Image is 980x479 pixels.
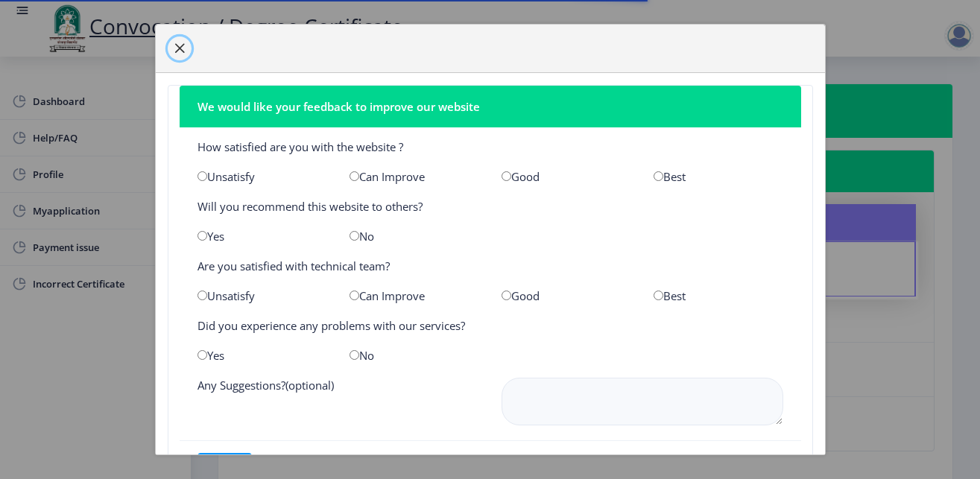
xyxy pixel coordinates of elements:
div: No [338,229,490,244]
div: Any Suggestions?(optional) [186,378,490,428]
div: Good [490,288,642,303]
div: Best [642,288,794,303]
div: Unsatisfy [186,169,338,184]
div: Yes [186,348,338,363]
nb-card-header: We would like your feedback to improve our website [180,86,801,127]
div: Good [490,169,642,184]
div: Can Improve [338,288,490,303]
div: How satisfied are you with the website ? [186,139,794,154]
div: No [338,348,490,363]
div: Are you satisfied with technical team? [186,258,794,273]
div: Did you experience any problems with our services? [186,318,794,333]
div: Can Improve [338,169,490,184]
div: Yes [186,229,338,244]
div: Best [642,169,794,184]
div: Unsatisfy [186,288,338,303]
div: Will you recommend this website to others? [186,199,794,214]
